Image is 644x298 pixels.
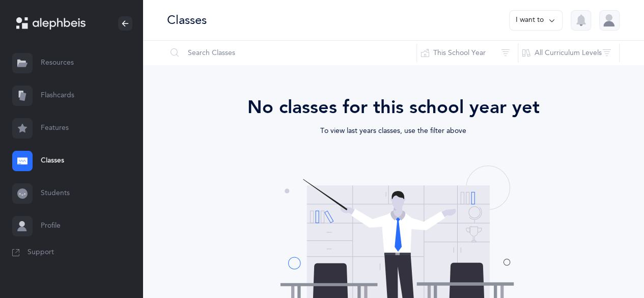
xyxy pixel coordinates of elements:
[518,41,620,65] button: All Curriculum Levels
[27,248,54,258] span: Support
[167,12,207,29] div: Classes
[509,10,563,31] button: I want to
[416,41,518,65] button: This School Year
[171,94,615,121] div: No classes for this school year yet
[593,247,632,286] iframe: Drift Widget Chat Controller
[190,121,597,137] div: To view last years classes, use the filter above
[166,41,417,65] input: Search Classes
